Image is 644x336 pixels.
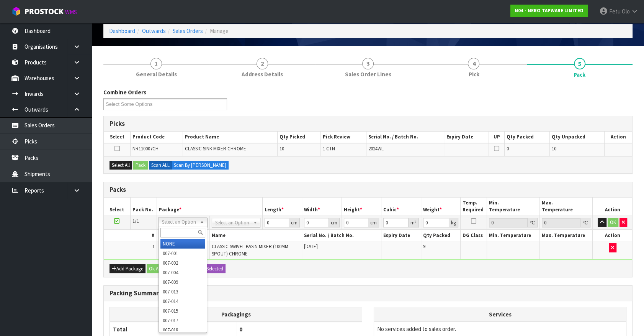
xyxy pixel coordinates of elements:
[374,307,626,322] th: Services
[444,132,489,143] th: Expiry Date
[104,198,130,216] th: Select
[609,8,621,15] span: Fetu
[132,218,139,224] span: 1/1
[150,58,162,69] span: 1
[552,145,556,152] span: 10
[242,70,283,78] span: Address Details
[461,230,487,241] th: DG Class
[277,132,320,143] th: Qty Picked
[362,58,374,69] span: 3
[608,218,618,227] button: OK
[25,7,64,16] span: ProStock
[366,132,444,143] th: Serial No. / Batch No.
[262,198,302,216] th: Length
[110,307,362,322] th: Packagings
[110,161,132,170] button: Select All
[421,230,461,241] th: Qty Packed
[574,71,585,79] span: Pack
[322,145,335,152] span: 1 CTN
[510,5,588,17] a: N04 - NERO TAPWARE LIMITED
[110,186,626,193] h3: Packs
[65,8,77,16] small: WMS
[528,218,538,227] div: ℃
[160,239,205,249] li: NONE
[381,230,421,241] th: Expiry Date
[147,264,163,273] button: Ok All
[329,218,340,227] div: cm
[580,218,590,227] div: ℃
[157,198,262,216] th: Package
[104,230,157,241] th: #
[109,27,135,35] a: Dashboard
[415,219,417,224] sup: 3
[172,161,229,170] label: Scan By [PERSON_NAME]
[149,161,172,170] label: Scan ALL
[160,316,205,325] li: 007-017
[160,268,205,277] li: 007-004
[157,230,209,241] th: Code
[421,198,461,216] th: Weight
[210,27,229,35] span: Manage
[409,218,419,227] div: m
[302,198,342,216] th: Width
[192,264,226,273] button: Copy Selected
[549,132,604,143] th: Qty Unpacked
[131,132,183,143] th: Product Code
[461,198,487,216] th: Temp. Required
[468,70,479,78] span: Pick
[162,217,197,227] span: Select an Option
[152,243,155,250] span: 1
[132,145,159,152] span: NR110007CH
[103,88,146,96] label: Combine Orders
[504,132,549,143] th: Qty Packed
[160,296,205,306] li: 007-014
[302,230,381,241] th: Serial No. / Batch No.
[160,249,205,258] li: 007-001
[449,218,458,227] div: kg
[209,230,302,241] th: Name
[130,198,157,216] th: Pack No.
[110,120,626,127] h3: Picks
[173,27,203,35] a: Sales Orders
[515,7,584,14] strong: N04 - NERO TAPWARE LIMITED
[289,218,300,227] div: cm
[368,145,384,152] span: 2024WL
[110,290,626,297] h3: Packing Summary
[368,218,379,227] div: cm
[215,218,250,227] span: Select an Option
[160,258,205,268] li: 007-002
[468,58,479,69] span: 4
[110,264,145,273] button: Add Package
[487,230,540,241] th: Min. Temperature
[540,198,593,216] th: Max. Temperature
[280,145,284,152] span: 10
[160,325,205,335] li: 007-018
[136,70,177,78] span: General Details
[257,58,268,69] span: 2
[423,243,425,250] span: 9
[342,198,381,216] th: Height
[160,287,205,296] li: 007-013
[574,58,585,69] span: 5
[160,277,205,287] li: 007-009
[593,198,633,216] th: Action
[622,8,630,15] span: Olo
[11,7,21,16] img: cube-alt.png
[212,243,288,257] span: CLASSIC SWIVEL BASIN MIXER (100MM SPOUT) CHROME
[381,198,421,216] th: Cubic
[320,132,366,143] th: Pick Review
[345,70,391,78] span: Sales Order Lines
[142,27,166,35] a: Outwards
[593,230,633,241] th: Action
[304,243,318,250] span: [DATE]
[507,145,509,152] span: 0
[604,132,632,143] th: Action
[185,145,246,152] span: CLASSIC SINK MIXER CHROME
[487,198,540,216] th: Min. Temperature
[489,132,504,143] th: UP
[540,230,593,241] th: Max. Temperature
[183,132,278,143] th: Product Name
[160,306,205,316] li: 007-015
[104,132,131,143] th: Select
[239,326,242,333] span: 0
